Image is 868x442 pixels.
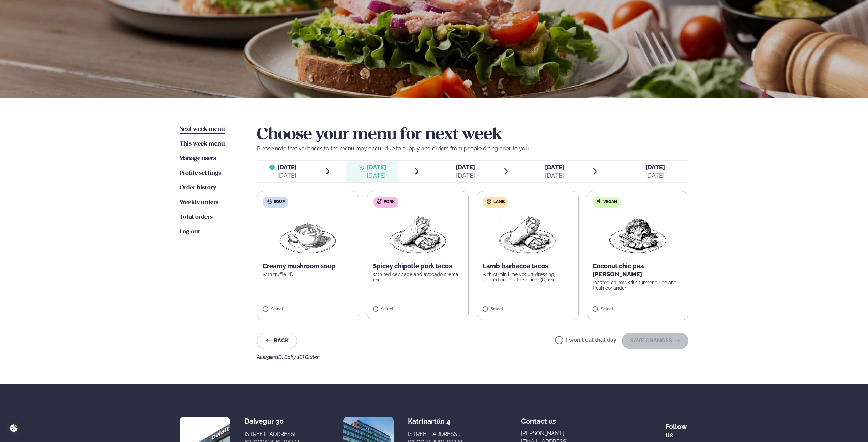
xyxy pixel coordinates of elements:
[263,272,353,277] p: with truffle (D)
[7,421,21,435] a: Cookie settings
[180,184,216,192] a: Order history
[180,156,216,162] span: Manage users
[384,199,395,205] span: Pork
[486,199,492,204] img: Lamb.svg
[180,200,218,205] span: Weekly orders
[180,125,225,134] a: Next week menu
[180,141,225,147] span: This week menu
[277,164,297,171] span: [DATE]
[603,199,617,205] span: Vegan
[180,229,200,235] span: Log out
[545,171,564,180] div: [DATE]
[257,125,688,144] h2: Choose your menu for next week
[608,213,668,257] img: Vegan.png
[277,354,298,360] span: (D) Dairy ,
[456,171,475,180] div: [DATE]
[388,213,448,257] img: Wraps.png
[257,144,688,153] p: Please note that variances to the menu may occur due to supply and orders from people dining prio...
[593,280,683,291] p: roasted carrots with turmeric rice and fresh coriander
[666,417,688,439] div: Follow us
[408,417,462,425] div: Katrínartún 4
[373,272,463,283] p: with red cabbage and avocado crema (G)
[274,199,285,205] span: Soup
[373,262,463,270] p: Spicey chipotle pork tacos
[456,164,475,171] span: [DATE]
[277,171,297,180] div: [DATE]
[180,126,225,132] span: Next week menu
[263,262,353,270] p: Creamy mushroom soup
[180,140,225,148] a: This week menu
[483,272,573,283] p: with cumin lime yogurt dressing, pickled onions, fresh lime (D) (G)
[645,171,665,180] div: [DATE]
[645,164,665,171] span: [DATE]
[180,199,218,207] a: Weekly orders
[180,169,221,178] a: Profile settings
[521,412,556,425] span: Contact us
[377,199,382,204] img: pork.svg
[367,164,386,171] span: [DATE]
[483,262,573,270] p: Lamb barbacoa tacos
[298,354,320,360] span: (G) Gluten
[245,417,299,425] div: Dalvegur 30
[180,170,221,176] span: Profile settings
[278,213,338,257] img: Soup.png
[180,214,213,220] span: Total orders
[257,354,688,360] div: Allergies:
[622,333,688,349] button: SAVE CHANGES
[493,199,505,205] span: Lamb
[498,213,558,257] img: Wraps.png
[180,213,213,222] a: Total orders
[180,228,200,236] a: Log out
[545,164,564,171] span: [DATE]
[593,262,683,278] p: Coconut chic pea [PERSON_NAME]
[257,333,297,349] button: Back
[180,155,216,163] a: Manage users
[596,199,601,204] img: Vegan.svg
[367,171,386,180] div: [DATE]
[267,199,272,204] img: soup.svg
[180,185,216,191] span: Order history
